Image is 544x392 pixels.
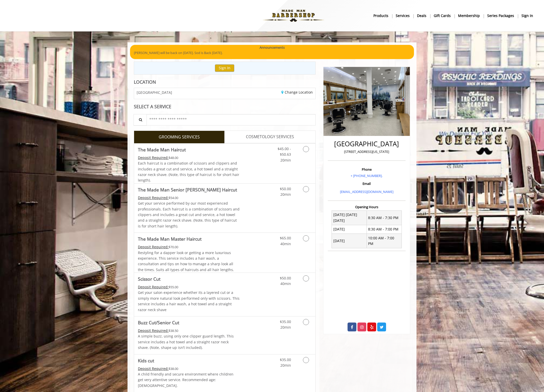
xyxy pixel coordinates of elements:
[332,210,367,225] td: [DATE] [DATE] [DATE]
[260,45,285,50] b: Announcements
[138,244,240,250] div: $70.00
[280,241,291,246] span: 40min
[138,195,240,201] div: $54.00
[367,210,402,225] td: 8:30 AM - 7:30 PM
[280,319,291,324] span: $35.00
[138,319,179,326] b: Buzz Cut/Senior Cut
[138,195,169,200] span: This service needs some Advance to be paid before we block your appointment
[137,91,172,94] span: [GEOGRAPHIC_DATA]
[417,13,426,19] b: Deals
[138,328,240,333] div: $38.50
[281,90,313,95] a: Change Location
[138,284,169,289] span: This service needs some Advance to be paid before we block your appointment
[138,371,240,388] p: A child friendly and secure environment where children get very attentive service. Recommended ag...
[138,284,240,290] div: $55.00
[434,13,451,19] b: gift cards
[134,104,316,109] div: SELECT A SERVICE
[134,114,147,126] button: Service Search
[332,225,367,234] td: [DATE]
[340,189,393,194] a: [EMAIL_ADDRESS][DOMAIN_NAME]
[159,134,200,140] span: GROOMING SERVICES
[138,155,169,160] span: This service needs some Advance to be paid before we block your appointment
[329,168,404,171] h3: Phone
[138,328,169,333] span: This service needs some Advance to be paid before we block your appointment
[280,192,291,197] span: 20min
[138,201,240,229] p: Get your service performed by our most experienced professionals. Each haircut is a combination o...
[367,225,402,234] td: 8:30 AM - 7:00 PM
[138,235,202,242] b: The Made Man Master Haircut
[134,50,410,56] p: [PERSON_NAME] will be back on [DATE]. Sod is Back [DATE].
[280,325,291,330] span: 20min
[430,12,455,19] a: Gift cardsgift cards
[138,161,239,183] span: Each haircut is a combination of scissors and clippers and includes a great cut and service, a ho...
[280,276,291,280] span: $50.00
[487,13,514,19] b: Series packages
[138,250,234,272] span: Restyling for a dapper look or getting a more luxurious experience. This service includes a hair ...
[278,146,291,157] span: $45.00 - $50.63
[138,146,186,153] b: The Made Man Haircut
[332,234,367,248] td: [DATE]
[280,186,291,191] span: $50.00
[280,236,291,240] span: $65.00
[246,134,294,140] span: COSMETOLOGY SERVICES
[329,140,404,148] h2: [GEOGRAPHIC_DATA]
[134,79,156,85] b: LOCATION
[367,234,402,248] td: 10:00 AM - 7:00 PM
[370,12,392,19] a: Productsproducts
[138,275,160,282] b: Scissor Cut
[518,12,537,19] a: sign insign in
[329,182,404,185] h3: Email
[138,155,240,161] div: $48.00
[351,173,383,178] a: + [PHONE_NUMBER].
[215,64,234,72] button: Sign In
[396,13,410,19] b: Services
[280,357,291,362] span: $35.00
[138,333,240,350] p: A simple buzz, using only one clipper guard length. This service includes a hot towel and a strai...
[138,357,154,364] b: Kids cut
[373,13,388,19] b: products
[138,290,240,313] p: Get your salon experience whether its a layered cut or a simply more natural look performed only ...
[329,149,404,154] p: [STREET_ADDRESS][US_STATE]
[328,205,406,209] h3: Opening Hours
[455,12,484,19] a: MembershipMembership
[484,12,518,19] a: Series packagesSeries packages
[138,366,169,371] span: This service needs some Advance to be paid before we block your appointment
[280,363,291,368] span: 20min
[138,244,169,249] span: This service needs some Advance to be paid before we block your appointment
[392,12,413,19] a: ServicesServices
[280,281,291,286] span: 40min
[521,13,533,19] b: sign in
[259,2,328,30] img: Made Man Barbershop logo
[413,12,430,19] a: DealsDeals
[138,366,240,371] div: $38.00
[280,158,291,163] span: 20min
[458,13,480,19] b: Membership
[138,186,237,193] b: The Made Man Senior [PERSON_NAME] Haircut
